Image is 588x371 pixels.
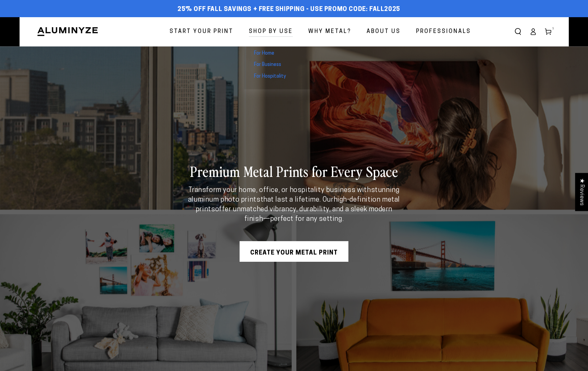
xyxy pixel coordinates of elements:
span: 1 [552,26,554,31]
span: For Home [254,50,274,57]
a: Why Metal? [303,23,356,41]
span: About Us [367,27,401,37]
p: Transform your home, office, or hospitality business with that last a lifetime. Our offer unmatch... [186,185,402,224]
a: For Home [244,48,312,59]
span: Professionals [416,27,471,37]
span: 25% off FALL Savings + Free Shipping - Use Promo Code: FALL2025 [177,6,400,13]
a: Shop By Use [244,23,298,41]
a: Professionals [411,23,476,41]
span: For Business [254,61,281,68]
span: Why Metal? [308,27,351,37]
summary: Search our site [510,24,526,39]
h2: Premium Metal Prints for Every Space [186,162,402,180]
span: Shop By Use [249,27,293,37]
a: Start Your Print [164,23,239,41]
div: Click to open Judge.me floating reviews tab [575,173,588,211]
strong: high-definition metal prints [196,196,400,213]
a: For Business [244,59,312,71]
a: About Us [361,23,406,41]
span: For Hospitality [254,73,286,80]
img: Aluminyze [37,26,99,37]
strong: stunning aluminum photo prints [188,187,400,203]
a: CREATE YOUR METAL PRINT [240,241,348,262]
span: Start Your Print [170,27,233,37]
a: For Hospitality [244,71,312,82]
